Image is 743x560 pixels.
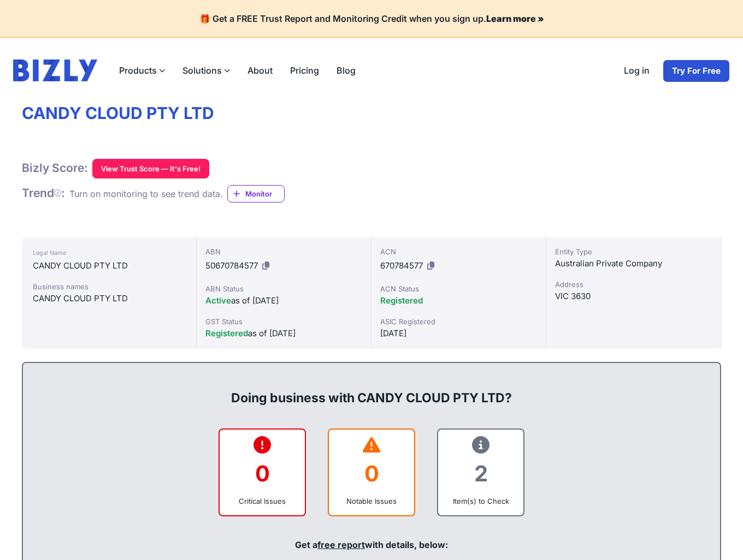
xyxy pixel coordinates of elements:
div: as of [DATE] [205,294,362,307]
div: Entity Type [555,246,712,257]
div: ABN Status [205,283,362,294]
img: bizly_logo.svg [13,59,97,81]
h4: 🎁 Get a FREE Trust Report and Monitoring Credit when you sign up. [13,13,730,24]
div: [DATE] [380,327,537,340]
div: 2 [447,451,515,496]
a: Log in [615,59,658,82]
span: Get a with details, below: [295,539,448,550]
div: Doing business with CANDY CLOUD PTY LTD? [34,372,709,407]
div: Address [555,279,712,290]
div: ACN Status [380,283,537,294]
label: Solutions [174,59,239,81]
label: Products [110,59,174,81]
a: Monitor [227,185,285,202]
a: Try For Free [663,59,730,82]
div: CANDY CLOUD PTY LTD [33,292,185,305]
div: Business names [33,281,185,292]
h1: Trend : [22,186,65,200]
span: Active [205,295,231,306]
div: ABN [205,246,362,257]
span: Monitor [245,188,284,199]
h1: CANDY CLOUD PTY LTD [22,103,721,124]
div: CANDY CLOUD PTY LTD [33,259,185,272]
span: 670784577 [380,260,423,271]
div: Turn on monitoring to see trend data. [69,187,223,200]
div: ACN [380,246,537,257]
a: Blog [328,59,364,81]
span: 50670784577 [205,260,258,271]
div: Australian Private Company [555,257,712,270]
div: Notable Issues [338,496,405,507]
a: Learn more » [486,13,544,24]
span: Registered [205,328,248,338]
span: Registered [380,295,423,306]
div: Critical Issues [228,496,296,507]
div: GST Status [205,316,362,327]
div: as of [DATE] [205,327,362,340]
a: Pricing [281,59,328,81]
div: Item(s) to Check [447,496,515,507]
div: ASIC Registered [380,316,537,327]
div: Legal Name [33,246,185,259]
div: 0 [228,451,296,496]
a: About [239,59,281,81]
div: 0 [338,451,405,496]
div: VIC 3630 [555,290,712,303]
a: free report [317,539,365,550]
